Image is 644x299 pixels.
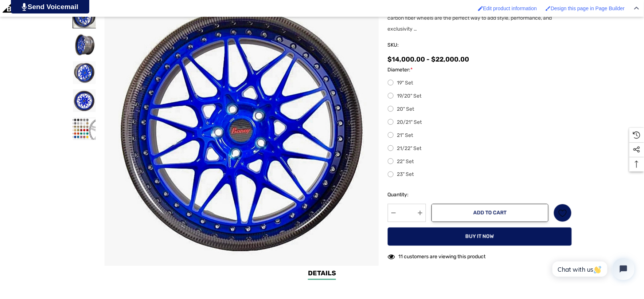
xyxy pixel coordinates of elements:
a: Enabled brush for page builder edit. Design this page in Page Builder [542,2,628,15]
label: 19/20" Set [388,92,572,101]
img: Players Club 10 Mesh Carbon Fiber Wheels [73,61,96,84]
span: Make your ride stand out with a set of Players Club Carbon Fiber Wheels. Our carbon fiber wheels ... [388,4,563,32]
label: 23" Set [388,170,572,179]
img: Players Club 10 Mesh Carbon Fiber Wheels [73,89,96,112]
svg: Top [629,161,644,168]
img: Enabled brush for product edit [478,6,483,11]
button: Buy it now [388,228,572,246]
div: 11 customers are viewing this product [388,250,486,261]
label: 21" Set [388,131,572,140]
span: Edit product information [483,5,537,11]
svg: Recently Viewed [633,131,640,139]
label: 20" Set [388,105,572,114]
a: Details [308,269,336,280]
img: Close Admin Bar [634,7,639,10]
span: SKU: [388,40,424,50]
a: Enabled brush for product edit Edit product information [475,2,541,15]
iframe: Tidio Chat [545,252,641,286]
svg: Social Media [633,146,640,153]
label: 19" Set [388,79,572,87]
img: Players Club 10 Mesh Carbon Fiber Wheels [73,33,96,56]
img: Players Club 10 Mesh Carbon Fiber Wheels [73,117,96,140]
label: 22" Set [388,157,572,166]
img: Enabled brush for page builder edit. [546,6,551,11]
svg: Wish List [558,209,567,217]
button: Add to Cart [432,204,549,222]
label: Diameter: [388,66,572,74]
img: PjwhLS0gR2VuZXJhdG9yOiBHcmF2aXQuaW8gLS0+PHN2ZyB4bWxucz0iaHR0cDovL3d3dy53My5vcmcvMjAwMC9zdmciIHhtb... [22,3,27,11]
label: 20/21" Set [388,118,572,127]
label: 21/22" Set [388,144,572,153]
span: $14,000.00 - $22,000.00 [388,55,469,63]
label: Quantity: [388,191,426,200]
span: Design this page in Page Builder [551,5,625,11]
a: Wish List [554,204,572,222]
